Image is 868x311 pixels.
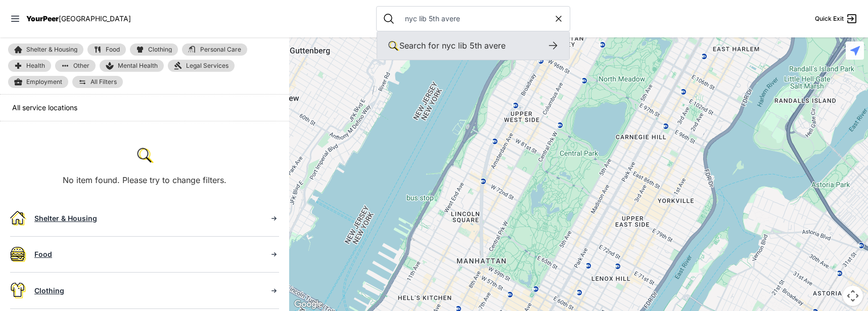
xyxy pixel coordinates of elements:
[8,76,68,88] a: Employment
[10,237,279,272] a: Food
[130,43,178,56] a: Clothing
[118,62,158,70] span: Mental Health
[10,273,279,308] a: Clothing
[100,60,164,72] a: Mental Health
[200,47,241,53] span: Personal Care
[182,43,247,56] a: Personal Care
[399,14,554,24] input: Search
[26,16,131,22] a: YourPeer[GEOGRAPHIC_DATA]
[87,43,126,56] a: Food
[34,286,261,296] div: Clothing
[26,63,45,69] span: Health
[815,13,858,25] a: Quick Exit
[442,40,506,51] span: nyc lib 5th avere
[399,40,439,51] span: Search for
[10,200,279,236] a: Shelter & Housing
[34,213,261,224] div: Shelter & Housing
[8,43,83,56] a: Shelter & Housing
[59,14,131,23] span: [GEOGRAPHIC_DATA]
[34,249,261,259] div: Food
[90,79,117,85] span: All Filters
[72,76,123,88] a: All Filters
[26,47,77,53] span: Shelter & Housing
[8,60,51,72] a: Health
[292,298,325,311] a: Open this area in Google Maps (opens a new window)
[73,63,89,69] span: Other
[292,298,325,311] img: Google
[186,62,229,70] span: Legal Services
[55,60,96,72] a: Other
[106,47,120,53] span: Food
[63,174,226,186] p: No item found. Please try to change filters.
[148,47,172,53] span: Clothing
[26,14,59,23] span: YourPeer
[843,286,863,306] button: Map camera controls
[12,103,77,112] span: All service locations
[168,60,235,72] a: Legal Services
[26,78,62,86] span: Employment
[815,15,844,23] span: Quick Exit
